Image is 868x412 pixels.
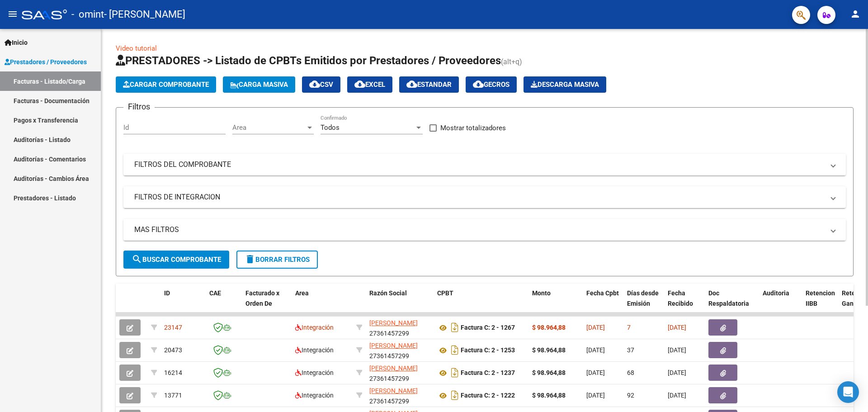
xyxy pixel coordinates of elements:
[132,254,142,265] mat-icon: search
[164,346,182,354] span: 20473
[623,284,664,323] datatable-header-cell: Días desde Emisión
[164,392,182,399] span: 13771
[461,369,515,377] strong: Factura C: 2 - 1237
[369,319,418,327] span: [PERSON_NAME]
[586,392,605,399] span: [DATE]
[164,369,182,376] span: 16214
[708,289,749,307] span: Doc Respaldatoria
[292,284,353,323] datatable-header-cell: Area
[532,289,551,297] span: Monto
[295,369,334,376] span: Integración
[354,79,365,90] mat-icon: cloud_download
[586,289,619,297] span: Fecha Cpbt
[209,289,221,297] span: CAE
[123,219,846,241] mat-expansion-panel-header: MAS FILTROS
[369,342,418,349] span: [PERSON_NAME]
[232,123,306,132] span: Area
[627,369,634,376] span: 68
[806,289,835,307] span: Retencion IIBB
[524,76,606,93] app-download-masive: Descarga masiva de comprobantes (adjuntos)
[532,324,566,331] strong: $ 98.964,88
[245,256,310,264] span: Borrar Filtros
[668,346,686,354] span: [DATE]
[837,381,859,403] div: Open Intercom Messenger
[461,392,515,399] strong: Factura C: 2 - 1222
[524,76,606,93] button: Descarga Masiva
[449,365,461,380] i: Descargar documento
[532,392,566,399] strong: $ 98.964,88
[295,392,334,399] span: Integración
[309,79,320,90] mat-icon: cloud_download
[583,284,623,323] datatable-header-cell: Fecha Cpbt
[437,289,453,297] span: CPBT
[501,57,522,66] span: (alt+q)
[466,76,517,93] button: Gecros
[759,284,802,323] datatable-header-cell: Auditoria
[369,289,407,297] span: Razón Social
[586,346,605,354] span: [DATE]
[164,324,182,331] span: 23147
[668,392,686,399] span: [DATE]
[434,284,528,323] datatable-header-cell: CPBT
[369,387,418,394] span: [PERSON_NAME]
[473,81,509,89] span: Gecros
[528,284,583,323] datatable-header-cell: Monto
[586,324,605,331] span: [DATE]
[449,388,461,403] i: Descargar documento
[369,363,430,382] div: 27361457299
[354,81,385,89] span: EXCEL
[123,186,846,208] mat-expansion-panel-header: FILTROS DE INTEGRACION
[627,392,634,399] span: 92
[668,289,693,307] span: Fecha Recibido
[236,251,318,269] button: Borrar Filtros
[309,81,333,89] span: CSV
[802,284,838,323] datatable-header-cell: Retencion IIBB
[5,57,87,67] span: Prestadores / Proveedores
[627,324,631,331] span: 7
[586,369,605,376] span: [DATE]
[295,346,334,354] span: Integración
[369,318,430,337] div: 27361457299
[369,386,430,405] div: 27361457299
[132,256,221,264] span: Buscar Comprobante
[321,123,340,132] span: Todos
[123,100,155,113] h3: Filtros
[134,192,824,202] mat-panel-title: FILTROS DE INTEGRACION
[123,81,209,89] span: Cargar Comprobante
[123,251,229,269] button: Buscar Comprobante
[295,324,334,331] span: Integración
[116,76,216,93] button: Cargar Comprobante
[104,5,185,24] span: - [PERSON_NAME]
[123,154,846,175] mat-expansion-panel-header: FILTROS DEL COMPROBANTE
[134,225,824,235] mat-panel-title: MAS FILTROS
[71,5,104,24] span: - omint
[369,341,430,360] div: 27361457299
[369,365,418,372] span: [PERSON_NAME]
[531,81,599,89] span: Descarga Masiva
[664,284,705,323] datatable-header-cell: Fecha Recibido
[206,284,242,323] datatable-header-cell: CAE
[763,289,789,297] span: Auditoria
[449,343,461,357] i: Descargar documento
[850,9,861,19] mat-icon: person
[627,289,659,307] span: Días desde Emisión
[668,324,686,331] span: [DATE]
[627,346,634,354] span: 37
[295,289,309,297] span: Area
[440,123,506,133] span: Mostrar totalizadores
[5,38,28,47] span: Inicio
[245,254,255,265] mat-icon: delete
[449,320,461,335] i: Descargar documento
[406,81,452,89] span: Estandar
[160,284,206,323] datatable-header-cell: ID
[230,81,288,89] span: Carga Masiva
[164,289,170,297] span: ID
[668,369,686,376] span: [DATE]
[366,284,434,323] datatable-header-cell: Razón Social
[347,76,392,93] button: EXCEL
[406,79,417,90] mat-icon: cloud_download
[134,160,824,170] mat-panel-title: FILTROS DEL COMPROBANTE
[532,369,566,376] strong: $ 98.964,88
[245,289,279,307] span: Facturado x Orden De
[399,76,459,93] button: Estandar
